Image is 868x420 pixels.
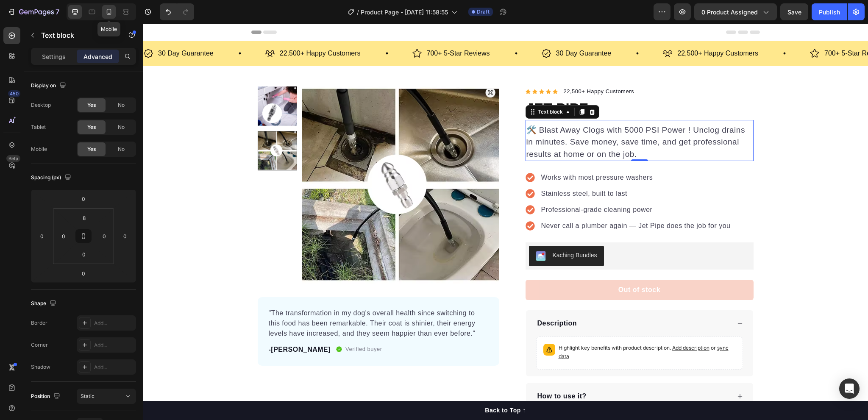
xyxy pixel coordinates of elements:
[398,197,588,207] p: Never call a plumber again — Jet Pipe does the job for you
[393,227,403,237] img: KachingBundles.png
[143,24,868,420] iframe: Design area
[160,3,194,20] div: Undo/Redo
[357,8,359,17] span: /
[534,24,615,36] p: 22,500+ Happy Customers
[701,8,758,17] span: 0 product assigned
[421,64,492,72] p: 22,500+ Happy Customers
[31,80,68,92] div: Display on
[77,389,136,404] button: Static
[41,30,113,40] p: Text block
[31,123,46,131] div: Tablet
[383,100,611,138] div: Rich Text Editor. Editing area: main
[397,147,589,160] div: Rich Text Editor. Editing area: main
[361,8,448,17] span: Product Page - [DATE] 11:58:55
[31,341,48,349] div: Corner
[94,364,134,371] div: Add...
[36,230,48,242] input: 0
[75,192,92,205] input: 0
[398,181,588,191] p: Professional-grade cleaning power
[126,321,188,331] p: -[PERSON_NAME]
[383,256,611,276] button: Out of stock
[476,261,517,271] div: Out of stock
[75,267,92,280] input: 0
[384,100,610,137] p: 🛠️ Blast Away Clogs with 5000 PSI Power ! Unclog drains in minutes. Save money, save time, and ge...
[94,320,134,327] div: Add...
[398,149,588,159] p: Works with most pressure washers
[118,123,125,131] span: No
[780,3,808,20] button: Save
[529,321,567,327] span: Add description
[416,320,593,337] p: Highlight key benefits with product description.
[812,3,847,20] button: Publish
[203,321,239,330] p: Verified buyer
[398,165,588,175] p: Stainless steel, built to last
[94,342,134,349] div: Add...
[386,222,461,242] button: Kaching Bundles
[83,52,112,61] p: Advanced
[839,378,860,399] div: Open Intercom Messenger
[819,8,840,17] div: Publish
[694,3,777,20] button: 0 product assigned
[393,84,422,92] div: Text block
[413,24,469,36] p: 30 Day Guarantee
[31,298,58,309] div: Shape
[56,7,59,17] p: 7
[397,196,589,209] div: Rich Text Editor. Editing area: main
[682,24,745,36] p: 700+ 5-Star Reviews
[397,164,589,176] div: Rich Text Editor. Editing area: main
[383,73,611,96] h1: JET PIPE
[31,319,47,327] div: Border
[342,382,383,391] div: Back to Top ↑
[57,230,70,242] input: 0px
[284,24,347,36] p: 700+ 5-Star Reviews
[98,230,111,242] input: 0px
[31,145,47,153] div: Mobile
[118,145,125,153] span: No
[3,3,63,20] button: 7
[42,52,66,61] p: Settings
[8,90,20,97] div: 450
[87,123,96,131] span: Yes
[31,363,50,371] div: Shadow
[787,8,801,16] span: Save
[6,155,20,162] div: Beta
[395,295,434,305] p: Description
[87,101,96,109] span: Yes
[87,145,96,153] span: Yes
[75,248,92,261] input: 0px
[118,101,125,109] span: No
[410,227,454,236] div: Kaching Bundles
[31,391,62,402] div: Position
[75,211,92,224] input: 8px
[126,284,345,315] p: "The transformation in my dog's overall health since switching to this food has been remarkable. ...
[31,172,73,184] div: Spacing (px)
[397,180,589,192] div: Rich Text Editor. Editing area: main
[395,367,444,378] p: How to use it?
[119,230,131,242] input: 0
[81,393,95,399] span: Static
[31,101,51,109] div: Desktop
[477,8,490,16] span: Draft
